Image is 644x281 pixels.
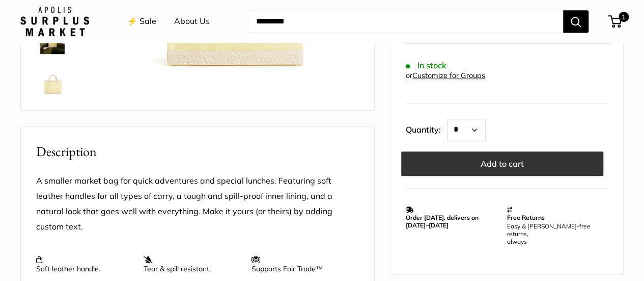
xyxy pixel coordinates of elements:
[36,62,69,95] img: Petite Market Bag in Daisy
[127,14,156,29] a: ⚡️ Sale
[406,60,446,70] span: In stock
[174,14,210,29] a: About Us
[36,255,133,273] p: Soft leather handle.
[406,214,479,229] strong: Order [DATE], delivers on [DATE]–[DATE]
[563,10,589,33] button: Search
[251,255,349,273] p: Supports Fair Trade™
[412,71,485,80] a: Customize for Groups
[36,142,359,162] h2: Description
[248,10,563,33] input: Search...
[401,151,603,176] button: Add to cart
[34,60,71,97] a: Petite Market Bag in Daisy
[507,214,545,221] strong: Free Returns
[36,173,359,235] p: A smaller market bag for quick adventures and special lunches. Featuring soft leather handles for...
[144,255,241,273] p: Tear & spill resistant.
[20,7,89,36] img: Apolis: Surplus Market
[406,69,485,83] div: or
[507,222,603,245] p: Easy & [PERSON_NAME]-free returns, always
[609,15,622,28] a: 1
[406,116,447,141] label: Quantity:
[619,12,629,22] span: 1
